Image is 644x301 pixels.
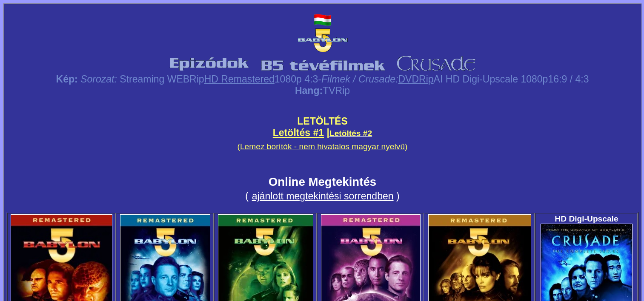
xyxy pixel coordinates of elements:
big: - [318,74,398,85]
span: Kép: [56,74,78,85]
span: Hang: [295,85,323,96]
a: Lemez borítók - nem hivatalos magyar nyelvű [240,142,405,151]
a: Letöltés #2 [329,129,372,138]
a: DVDRip [398,74,433,85]
small: ( ) [238,142,408,151]
small: ( [245,190,249,202]
span: TVRip [295,85,350,96]
span: LETÖLTÉS [297,116,348,127]
span: ) [396,190,400,202]
big: Streaming WEBRip 1080p 4:3 [120,74,318,85]
span: Online Megtekintés [269,175,376,188]
big: AI HD Digi-Upscale 1080p [434,74,548,85]
span: Filmek / Crusade: [321,74,398,85]
a: HD Remastered [204,74,275,85]
big: 16:9 / 4:3 [548,74,589,85]
a: Letöltés #1 [273,127,324,138]
a: n [388,190,394,202]
span: HD Digi-Upscale [555,214,618,223]
span: | [327,127,329,138]
a: ajánlott megtekintési sorrendbe [252,190,388,202]
span: Sorozat: [80,74,117,85]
